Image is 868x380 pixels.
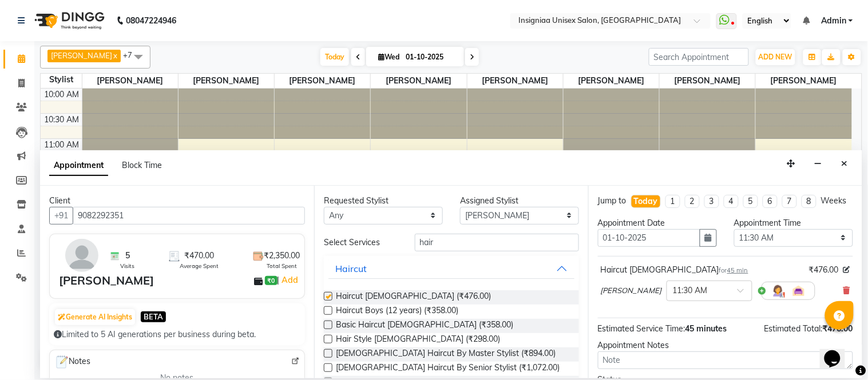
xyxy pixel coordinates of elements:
[792,284,806,298] img: Interior.png
[402,49,459,66] input: 2025-10-01
[771,284,785,298] img: Hairdresser.png
[328,258,574,279] button: Haircut
[267,262,297,270] span: Total Spent
[601,264,748,276] div: Haircut [DEMOGRAPHIC_DATA]
[42,89,82,101] div: 10:00 AM
[73,207,305,225] input: Search by Name/Mobile/Email/Code
[49,155,108,176] span: Appointment
[467,74,563,88] span: [PERSON_NAME]
[29,5,108,37] img: logo
[54,329,300,341] div: Limited to 5 AI generations per business during beta.
[809,264,839,276] span: ₹476.00
[415,234,579,251] input: Search by service name
[719,266,748,274] small: for
[335,262,367,275] div: Haircut
[763,195,778,208] li: 6
[782,195,797,208] li: 7
[764,323,823,334] span: Estimated Total:
[55,309,135,325] button: Generate AI Insights
[82,74,178,88] span: [PERSON_NAME]
[598,339,853,351] div: Appointment Notes
[598,323,685,334] span: Estimated Service Time:
[724,195,739,208] li: 4
[125,250,130,262] span: 5
[42,139,82,151] div: 11:00 AM
[843,266,850,273] i: Edit price
[743,195,758,208] li: 5
[375,53,402,61] span: Wed
[727,266,748,274] span: 45 min
[59,272,154,289] div: [PERSON_NAME]
[141,311,166,322] span: BETA
[336,305,458,319] span: Haircut Boys (12 years) (₹358.00)
[598,195,627,207] div: Jump to
[65,239,98,272] img: avatar
[336,319,513,333] span: Basic Haircut [DEMOGRAPHIC_DATA] (₹358.00)
[371,74,466,88] span: [PERSON_NAME]
[564,74,659,88] span: [PERSON_NAME]
[802,195,817,208] li: 8
[601,285,662,297] span: [PERSON_NAME]
[665,195,680,208] li: 1
[634,195,658,207] div: Today
[49,207,73,225] button: +91
[734,217,853,229] div: Appointment Time
[704,195,719,208] li: 3
[315,237,406,249] div: Select Services
[280,273,300,287] a: Add
[598,217,717,229] div: Appointment Date
[756,49,795,65] button: ADD NEW
[759,53,792,61] span: ADD NEW
[336,290,491,305] span: Haircut [DEMOGRAPHIC_DATA] (₹476.00)
[41,74,82,86] div: Stylist
[685,323,727,334] span: 45 minutes
[685,195,700,208] li: 2
[112,51,117,60] a: x
[336,347,556,362] span: [DEMOGRAPHIC_DATA] Haircut By Master Stylist (₹894.00)
[821,15,846,27] span: Admin
[823,323,853,334] span: ₹476.00
[123,50,141,59] span: +7
[126,5,176,37] b: 08047224946
[122,160,162,170] span: Block Time
[660,74,755,88] span: [PERSON_NAME]
[278,273,300,287] span: |
[275,74,370,88] span: [PERSON_NAME]
[649,48,749,66] input: Search Appointment
[336,362,560,376] span: [DEMOGRAPHIC_DATA] Haircut By Senior Stylist (₹1,072.00)
[320,48,349,66] span: Today
[49,195,305,207] div: Client
[54,355,90,370] span: Notes
[820,334,857,369] iframe: chat widget
[336,333,500,347] span: Hair Style [DEMOGRAPHIC_DATA] (₹298.00)
[180,262,219,270] span: Average Spent
[42,114,82,126] div: 10:30 AM
[265,276,277,285] span: ₹0
[179,74,274,88] span: [PERSON_NAME]
[184,250,214,262] span: ₹470.00
[837,155,853,173] button: Close
[756,74,852,88] span: [PERSON_NAME]
[324,195,443,207] div: Requested Stylist
[51,51,112,60] span: [PERSON_NAME]
[821,195,847,207] div: Weeks
[120,262,134,270] span: Visits
[598,229,700,247] input: yyyy-mm-dd
[264,250,300,262] span: ₹2,350.00
[460,195,579,207] div: Assigned Stylist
